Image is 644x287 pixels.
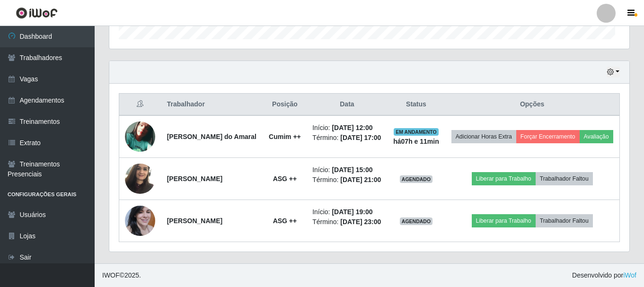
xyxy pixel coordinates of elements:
[332,166,372,174] time: [DATE] 15:00
[273,217,297,225] strong: ASG ++
[400,175,433,183] span: AGENDADO
[536,172,593,185] button: Trabalhador Faltou
[536,214,593,227] button: Trabalhador Faltou
[340,134,381,141] time: [DATE] 17:00
[332,208,372,216] time: [DATE] 19:00
[312,207,382,217] li: Início:
[393,138,439,145] strong: há 07 h e 11 min
[167,175,222,183] strong: [PERSON_NAME]
[394,128,439,136] span: EM ANDAMENTO
[472,172,536,185] button: Liberar para Trabalho
[312,123,382,133] li: Início:
[388,94,445,116] th: Status
[102,270,141,280] span: © 2025 .
[332,124,372,131] time: [DATE] 12:00
[102,271,120,279] span: IWOF
[472,214,536,227] button: Liberar para Trabalho
[340,176,381,183] time: [DATE] 21:00
[572,270,636,280] span: Desenvolvido por
[312,175,382,185] li: Término:
[161,94,263,116] th: Trabalhador
[16,7,58,19] img: CoreUI Logo
[167,133,256,140] strong: [PERSON_NAME] do Amaral
[451,130,516,143] button: Adicionar Horas Extra
[516,130,580,143] button: Forçar Encerramento
[307,94,388,116] th: Data
[269,133,301,140] strong: Cumim ++
[623,271,636,279] a: iWof
[312,133,382,143] li: Término:
[125,206,155,236] img: 1750464533736.jpeg
[125,122,155,152] img: 1671317800935.jpeg
[445,94,619,116] th: Opções
[312,165,382,175] li: Início:
[340,218,381,226] time: [DATE] 23:00
[167,217,222,225] strong: [PERSON_NAME]
[273,175,297,183] strong: ASG ++
[312,217,382,227] li: Término:
[263,94,307,116] th: Posição
[125,158,155,199] img: 1748573558798.jpeg
[400,217,433,225] span: AGENDADO
[580,130,613,143] button: Avaliação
